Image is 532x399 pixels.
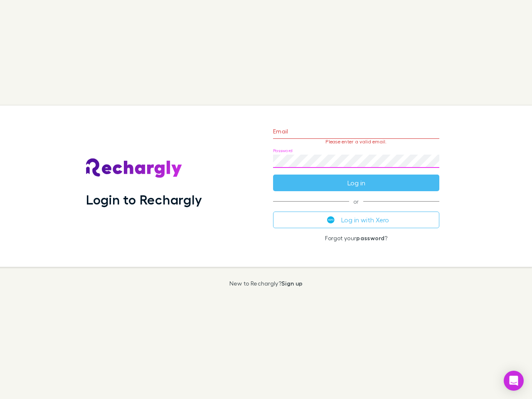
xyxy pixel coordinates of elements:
[273,201,439,202] span: or
[273,212,439,228] button: Log in with Xero
[273,235,439,241] p: Forgot your ?
[273,139,439,145] p: Please enter a valid email.
[281,280,303,287] a: Sign up
[273,148,293,154] label: Password
[504,371,524,391] div: Open Intercom Messenger
[356,234,384,241] a: password
[327,216,335,224] img: Xero's logo
[273,175,439,191] button: Log in
[86,158,182,178] img: Rechargly's Logo
[229,280,303,287] p: New to Rechargly?
[86,192,202,207] h1: Login to Rechargly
